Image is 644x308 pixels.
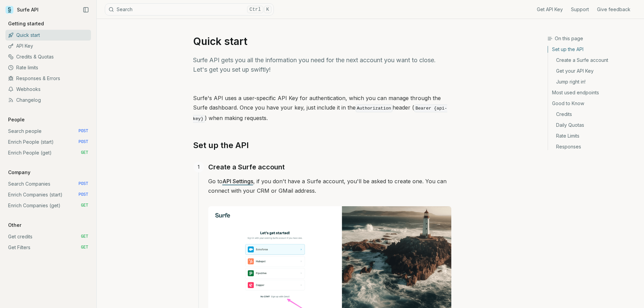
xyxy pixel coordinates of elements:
[5,231,91,242] a: Get credits GET
[193,35,451,47] h1: Quick start
[5,137,91,147] a: Enrich People (start) POST
[5,200,91,211] a: Enrich Companies (get) GET
[548,131,639,141] a: Rate Limits
[81,150,88,156] span: GET
[193,93,451,124] p: Surfe's API uses a user-specific API Key for authentication, which you can manage through the Sur...
[5,242,91,253] a: Get Filters GET
[5,222,24,229] p: Other
[264,6,271,13] kbd: K
[81,203,88,208] span: GET
[78,139,88,145] span: POST
[548,120,639,131] a: Daily Quotas
[5,62,91,73] a: Rate limits
[5,30,91,41] a: Quick start
[548,109,639,120] a: Credits
[356,104,392,112] code: Authorization
[548,141,639,150] a: Responses
[5,169,33,176] p: Company
[548,98,639,109] a: Good to Know
[548,46,639,55] a: Set up the API
[5,5,39,15] a: Surfe API
[5,95,91,105] a: Changelog
[537,6,563,13] a: Get API Key
[548,87,639,98] a: Most used endpoints
[208,162,285,172] a: Create a Surfe account
[548,55,639,66] a: Create a Surfe account
[548,66,639,76] a: Get your API Key
[5,126,91,137] a: Search people POST
[5,116,27,123] p: People
[548,76,639,87] a: Jump right in!
[5,73,91,84] a: Responses & Errors
[193,140,249,151] a: Set up the API
[78,192,88,197] span: POST
[5,51,91,62] a: Credits & Quotas
[208,176,451,195] p: Go to , if you don't have a Surfe account, you'll be asked to create one. You can connect with yo...
[547,35,639,42] h3: On this page
[105,3,274,16] button: SearchCtrlK
[193,55,451,74] p: Surfe API gets you all the information you need for the next account you want to close. Let's get...
[5,179,91,189] a: Search Companies POST
[247,6,263,13] kbd: Ctrl
[5,84,91,95] a: Webhooks
[5,147,91,158] a: Enrich People (get) GET
[5,41,91,51] a: API Key
[5,189,91,200] a: Enrich Companies (start) POST
[81,245,88,250] span: GET
[597,6,630,13] a: Give feedback
[78,128,88,134] span: POST
[571,6,589,13] a: Support
[222,178,253,185] a: API Settings
[81,234,88,239] span: GET
[78,181,88,187] span: POST
[5,20,47,27] p: Getting started
[81,5,91,15] button: Collapse Sidebar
